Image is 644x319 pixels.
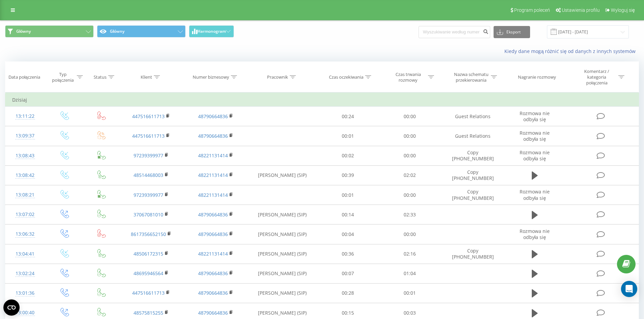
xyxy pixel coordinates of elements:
[390,72,426,83] div: Czas trwania rozmowy
[189,25,234,37] button: Harmonogram
[562,7,600,13] span: Ustawienia profilu
[379,107,441,126] td: 00:00
[494,26,530,38] button: Eksport
[12,247,38,261] div: 13:04:41
[134,192,163,198] a: 97239399977
[317,283,379,303] td: 00:28
[193,74,229,80] div: Numer biznesowy
[621,281,637,297] div: Open Intercom Messenger
[440,107,505,126] td: Guest Relations
[248,283,317,303] td: [PERSON_NAME] (SIP)
[198,231,228,237] a: 48790664836
[520,149,550,162] span: Rozmowa nie odbyła się
[134,270,163,276] a: 48695946564
[12,169,38,182] div: 13:08:42
[16,29,31,34] span: Główny
[134,172,163,178] a: 48514468003
[248,165,317,185] td: [PERSON_NAME] (SIP)
[520,110,550,123] span: Rozmowa nie odbyła się
[5,25,94,37] button: Główny
[51,72,75,83] div: Typ połączenia
[577,69,617,86] div: Komentarz / kategoria połączenia
[329,74,363,80] div: Czas oczekiwania
[317,264,379,283] td: 00:07
[317,165,379,185] td: 00:39
[379,224,441,244] td: 00:00
[520,228,550,240] span: Rozmowa nie odbyła się
[94,74,106,80] div: Status
[198,172,228,178] a: 48221131414
[379,185,441,205] td: 00:00
[453,72,489,83] div: Nazwa schematu przekierowania
[132,133,165,139] a: 447516611713
[12,228,38,241] div: 13:06:32
[419,26,490,38] input: Wyszukiwanie według numeru
[5,93,639,107] td: Dzisiaj
[520,130,550,142] span: Rozmowa nie odbyła się
[198,192,228,198] a: 48221131414
[317,126,379,146] td: 00:01
[12,208,38,221] div: 13:07:02
[198,290,228,296] a: 48790664836
[440,165,505,185] td: Copy [PHONE_NUMBER]
[12,287,38,300] div: 13:01:36
[440,185,505,205] td: Copy [PHONE_NUMBER]
[198,211,228,218] a: 48790664836
[317,146,379,165] td: 00:02
[379,205,441,224] td: 02:33
[379,126,441,146] td: 00:00
[134,310,163,316] a: 48575815255
[97,25,186,37] button: Główny
[440,126,505,146] td: Guest Relations
[317,107,379,126] td: 00:24
[12,267,38,280] div: 13:02:24
[12,149,38,162] div: 13:08:43
[514,7,550,13] span: Program poleceń
[198,250,228,257] a: 48221131414
[198,133,228,139] a: 48790664836
[134,211,163,218] a: 37067081010
[12,188,38,202] div: 13:08:21
[198,310,228,316] a: 48790664836
[248,224,317,244] td: [PERSON_NAME] (SIP)
[131,231,166,237] a: 8617356652150
[198,152,228,159] a: 48221131414
[379,146,441,165] td: 00:00
[3,299,20,316] button: Open CMP widget
[379,283,441,303] td: 00:01
[132,113,165,119] a: 447516611713
[440,244,505,264] td: Copy [PHONE_NUMBER]
[267,74,288,80] div: Pracownik
[8,74,40,80] div: Data połączenia
[248,264,317,283] td: [PERSON_NAME] (SIP)
[317,244,379,264] td: 00:36
[317,205,379,224] td: 00:14
[611,7,635,13] span: Wyloguj się
[379,264,441,283] td: 01:04
[132,290,165,296] a: 447516611713
[317,224,379,244] td: 00:04
[520,188,550,201] span: Rozmowa nie odbyła się
[134,152,163,159] a: 97239399977
[317,185,379,205] td: 00:01
[197,29,226,34] span: Harmonogram
[134,250,163,257] a: 48506172315
[440,146,505,165] td: Copy [PHONE_NUMBER]
[12,129,38,142] div: 13:09:37
[504,48,639,54] a: Kiedy dane mogą różnić się od danych z innych systemów
[248,205,317,224] td: [PERSON_NAME] (SIP)
[518,74,556,80] div: Nagranie rozmowy
[141,74,152,80] div: Klient
[198,270,228,276] a: 48790664836
[198,113,228,119] a: 48790664836
[379,165,441,185] td: 02:02
[248,244,317,264] td: [PERSON_NAME] (SIP)
[379,244,441,264] td: 02:16
[12,110,38,123] div: 13:11:22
